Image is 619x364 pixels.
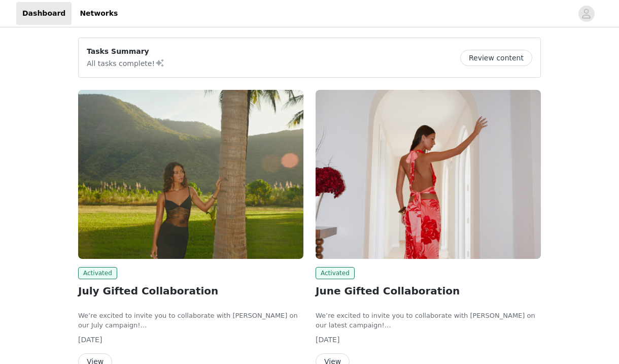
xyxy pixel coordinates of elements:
[78,90,303,259] img: Peppermayo USA
[16,2,72,25] a: Dashboard
[581,6,591,22] div: avatar
[316,267,355,279] span: Activated
[460,50,532,66] button: Review content
[78,311,303,330] p: We’re excited to invite you to collaborate with [PERSON_NAME] on our July campaign!
[78,336,102,344] span: [DATE]
[316,311,541,330] p: We’re excited to invite you to collaborate with [PERSON_NAME] on our latest campaign!
[74,2,124,25] a: Networks
[78,283,303,299] h2: July Gifted Collaboration
[78,267,117,279] span: Activated
[87,46,165,57] p: Tasks Summary
[316,336,339,344] span: [DATE]
[316,283,541,299] h2: June Gifted Collaboration
[87,57,165,69] p: All tasks complete!
[316,90,541,259] img: Peppermayo USA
